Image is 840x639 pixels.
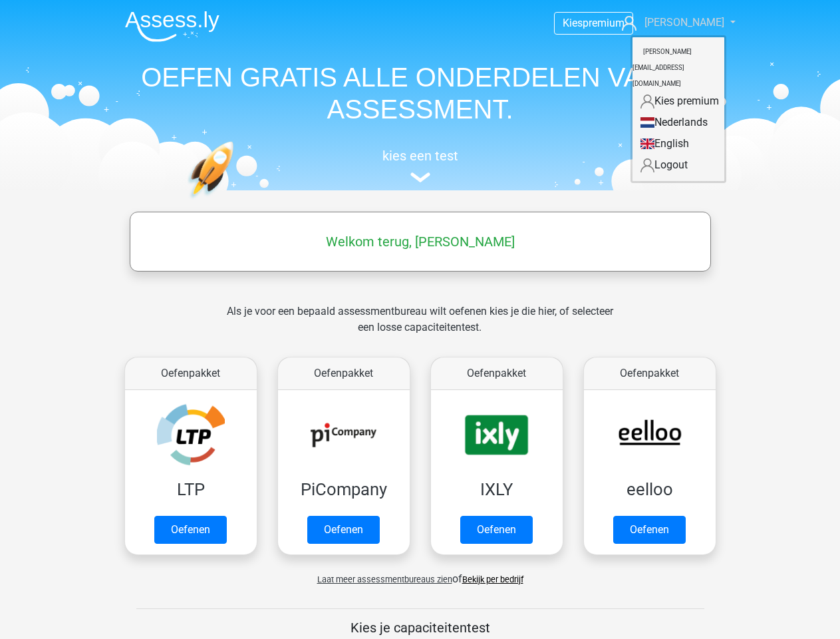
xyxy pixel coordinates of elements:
[583,17,625,29] span: premium
[216,304,624,351] div: Als je voor een bepaald assessmentbureau wilt oefenen kies je die hier, of selecteer een losse ca...
[114,560,726,587] div: of
[632,91,724,112] a: Kies premium
[630,35,726,183] div: [PERSON_NAME]
[125,11,219,42] img: Assessly
[307,516,380,544] a: Oefenen
[462,574,523,584] a: Bekijk per bedrijf
[114,61,726,125] h1: OEFEN GRATIS ALLE ONDERDELEN VAN JE ASSESSMENT.
[644,16,724,29] span: [PERSON_NAME]
[136,620,704,636] h5: Kies je capaciteitentest
[114,148,726,183] a: kies een test
[555,14,632,32] a: Kiespremium
[632,133,724,154] a: English
[460,516,533,544] a: Oefenen
[613,516,686,544] a: Oefenen
[632,154,724,176] a: Logout
[154,516,227,544] a: Oefenen
[317,574,452,584] span: Laat meer assessmentbureaus zien
[410,172,430,182] img: assessment
[617,15,726,31] a: [PERSON_NAME]
[632,112,724,133] a: Nederlands
[188,141,285,262] img: oefenen
[563,17,583,29] span: Kies
[632,37,692,98] small: [PERSON_NAME][EMAIL_ADDRESS][DOMAIN_NAME]
[136,234,704,250] h5: Welkom terug, [PERSON_NAME]
[114,148,726,164] h5: kies een test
